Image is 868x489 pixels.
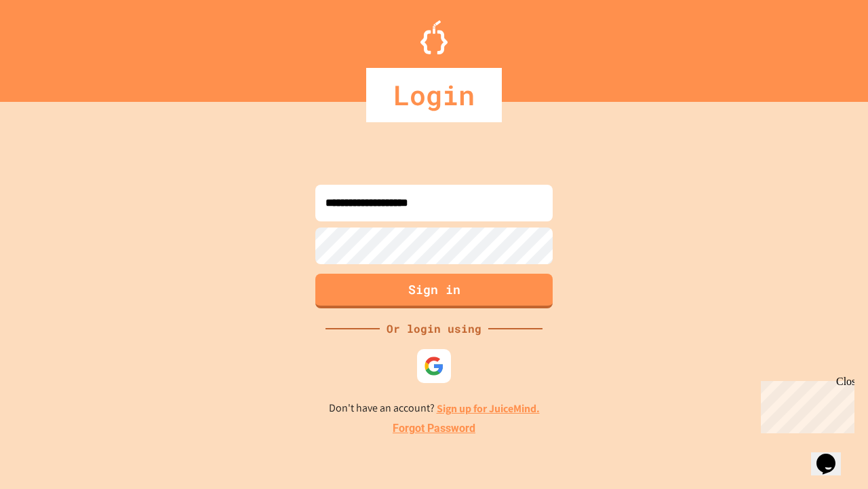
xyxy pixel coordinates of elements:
iframe: chat widget [811,435,854,475]
div: Chat with us now!Close [5,5,94,86]
button: Sign in [315,274,553,308]
a: Forgot Password [393,420,475,437]
img: google-icon.svg [424,356,444,376]
p: Don't have an account? [329,400,540,417]
img: Logo.svg [420,20,448,54]
div: Login [366,68,502,122]
div: Or login using [380,321,488,337]
a: Sign up for JuiceMind. [437,401,540,416]
iframe: chat widget [755,376,854,433]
